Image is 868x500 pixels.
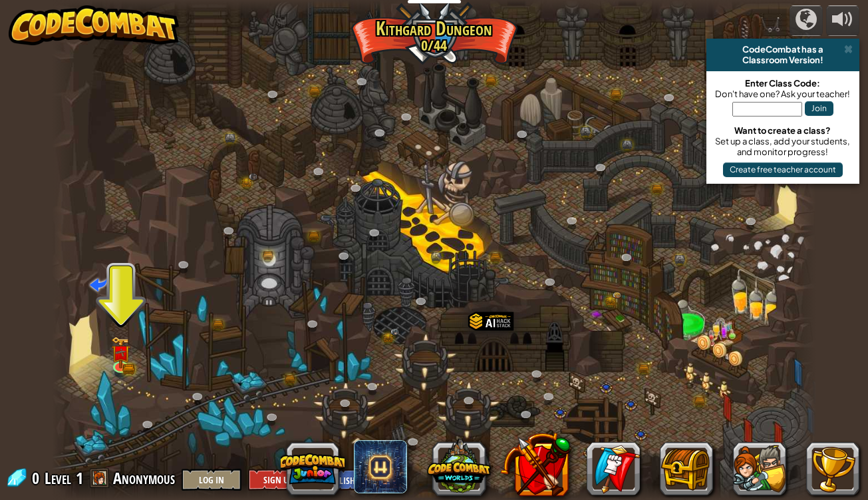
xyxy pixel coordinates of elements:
[9,5,179,45] img: CodeCombat - Learn how to code by playing a game
[613,292,622,299] img: portrait.png
[713,136,853,157] div: Set up a class, add your students, and monitor progress!
[790,5,823,37] button: Campaigns
[712,55,854,65] div: Classroom Version!
[115,348,126,357] img: portrait.png
[111,336,130,368] img: level-banner-unlock.png
[712,44,854,55] div: CodeCombat has a
[113,467,175,489] span: Anonymous
[248,469,308,491] button: Sign Up
[713,89,853,99] div: Don't have one? Ask your teacher!
[32,467,43,489] span: 0
[713,125,853,136] div: Want to create a class?
[182,469,241,491] button: Log In
[390,329,399,336] img: portrait.png
[723,162,843,177] button: Create free teacher account
[45,467,71,489] span: Level
[826,5,859,37] button: Adjust volume
[713,78,853,89] div: Enter Class Code:
[76,467,83,489] span: 1
[805,101,833,116] button: Join
[249,174,258,180] img: portrait.png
